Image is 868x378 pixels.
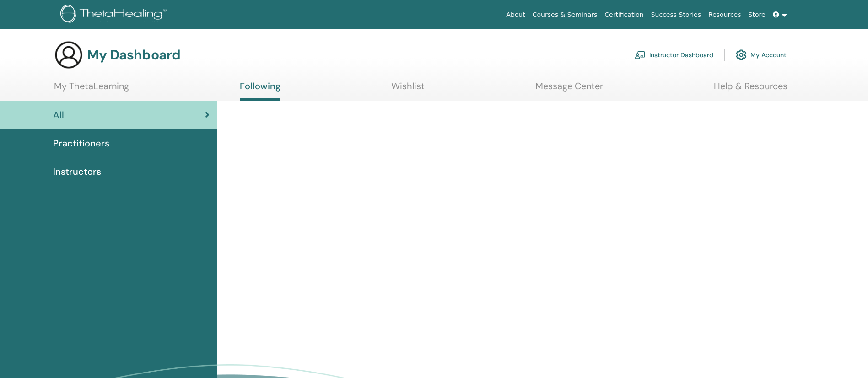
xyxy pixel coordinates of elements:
img: logo.png [60,5,170,25]
a: Store [745,6,769,23]
img: cog.svg [736,47,747,63]
a: Following [240,81,280,101]
span: Practitioners [53,136,109,150]
a: Resources [705,6,745,23]
a: Success Stories [647,6,705,23]
a: Wishlist [391,81,425,98]
img: chalkboard-teacher.svg [635,51,646,59]
a: Courses & Seminars [529,6,601,23]
h3: My Dashboard [87,47,180,63]
a: Message Center [535,81,603,98]
a: Instructor Dashboard [635,45,713,65]
span: All [53,108,64,122]
a: My ThetaLearning [54,81,129,98]
a: Certification [601,6,647,23]
span: Instructors [53,165,101,178]
a: Help & Resources [714,81,787,98]
img: generic-user-icon.jpg [54,40,83,70]
a: About [502,6,528,23]
a: My Account [736,45,787,65]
